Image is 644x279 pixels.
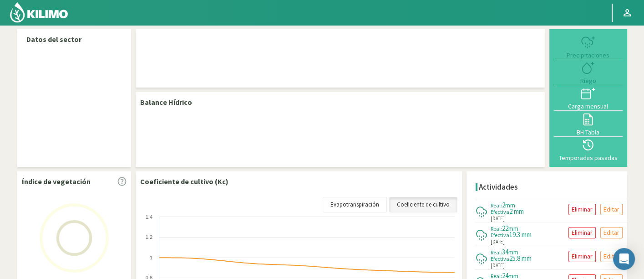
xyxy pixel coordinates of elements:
p: Eliminar [572,227,593,238]
span: [DATE] [491,238,505,246]
button: Carga mensual [554,85,623,111]
span: 22 [502,224,508,232]
span: [DATE] [491,262,505,269]
p: Índice de vegetación [22,176,91,187]
span: Real: [491,249,502,256]
span: mm [508,224,518,232]
button: Editar [600,251,623,262]
a: Evapotranspiración [323,197,387,212]
span: mm [505,201,515,209]
button: Editar [600,204,623,215]
div: BH Tabla [557,129,620,135]
text: 1.2 [145,234,152,240]
button: Temporadas pasadas [554,137,623,162]
button: Eliminar [568,204,596,215]
span: Efectiva [491,255,509,262]
div: Open Intercom Messenger [613,248,635,270]
p: Coeficiente de cultivo (Kc) [140,176,228,187]
span: [DATE] [491,215,505,222]
span: Real: [491,225,502,232]
p: Eliminar [572,204,593,215]
button: Eliminar [568,251,596,262]
p: Balance Hídrico [140,97,192,108]
a: Coeficiente de cultivo [389,197,457,212]
div: Carga mensual [557,103,620,109]
span: 25.8 mm [509,254,532,263]
button: BH Tabla [554,111,623,136]
div: Riego [557,77,620,84]
p: Editar [603,204,619,215]
button: Eliminar [568,227,596,238]
div: Precipitaciones [557,52,620,58]
h4: Actividades [479,183,518,191]
button: Riego [554,59,623,85]
span: Efectiva [491,232,509,238]
p: Editar [603,251,619,262]
img: Kilimo [9,1,69,23]
span: 19.3 mm [509,230,532,239]
p: Datos del sector [26,34,122,45]
text: 1.4 [145,214,152,220]
span: 34 [502,248,508,256]
span: 2 mm [509,207,524,216]
span: 2 [502,201,505,209]
span: mm [508,248,518,256]
button: Precipitaciones [554,34,623,59]
p: Eliminar [572,251,593,262]
div: Temporadas pasadas [557,155,620,161]
span: Efectiva [491,208,509,215]
p: Editar [603,227,619,238]
text: 1 [149,255,152,260]
span: Real: [491,202,502,209]
button: Editar [600,227,623,238]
